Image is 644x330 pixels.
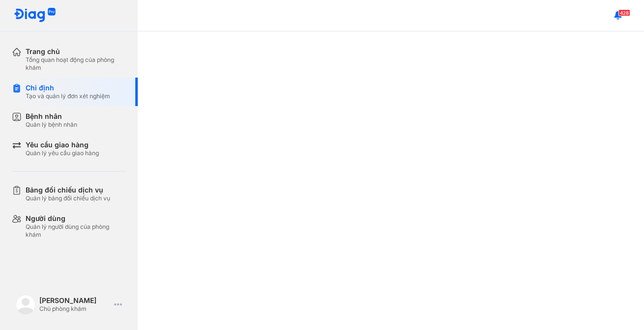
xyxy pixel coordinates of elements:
[39,296,110,305] div: [PERSON_NAME]
[26,112,77,121] div: Bệnh nhân
[26,121,77,129] div: Quản lý bệnh nhân
[26,92,110,100] div: Tạo và quản lý đơn xét nghiệm
[26,214,126,223] div: Người dùng
[26,47,126,56] div: Trang chủ
[26,149,99,157] div: Quản lý yêu cầu giao hàng
[26,140,99,149] div: Yêu cầu giao hàng
[26,186,110,194] div: Bảng đối chiếu dịch vụ
[26,56,126,72] div: Tổng quan hoạt động của phòng khám
[14,8,56,23] img: logo
[618,9,630,16] span: 428
[39,305,110,313] div: Chủ phòng khám
[26,223,126,239] div: Quản lý người dùng của phòng khám
[26,194,110,202] div: Quản lý bảng đối chiếu dịch vụ
[26,83,110,92] div: Chỉ định
[16,295,35,314] img: logo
